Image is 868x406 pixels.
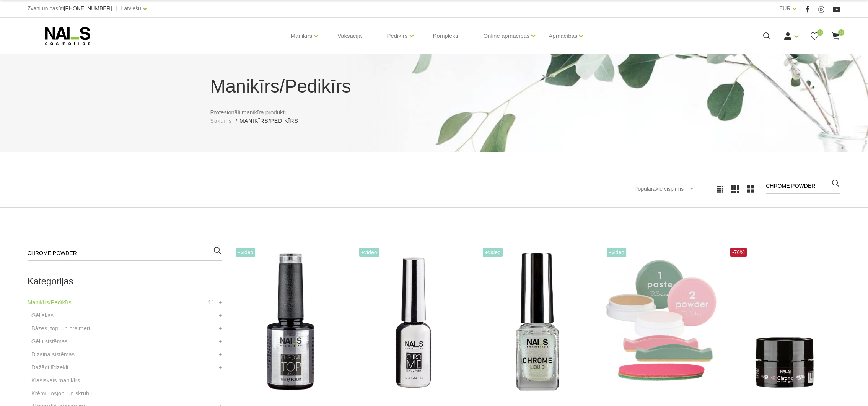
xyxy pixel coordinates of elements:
[31,311,54,320] a: Gēllakas
[28,4,112,13] div: Zvani un pasūti
[483,21,529,51] a: Online apmācības
[634,186,684,192] span: Populārākie vispirms
[359,248,379,257] span: +Video
[205,73,664,125] div: Profesionāli manikīra produkti
[234,246,346,400] img: Virsējais pārklājums bez lipīgā slāņa.Nodrošina izcilu spīdumu un ilgnoturību. Neatstāj nenoklāta...
[28,298,72,307] a: Manikīrs/Pedikīrs
[291,21,313,51] a: Manikīrs
[838,29,844,36] span: 0
[817,29,823,36] span: 0
[810,31,819,41] a: 0
[116,4,117,13] span: |
[728,246,840,400] img: Reljefa gels, kas paredzēts dizaina veidošanai ar hroma gellakām. Tā konsistence ir īpaši izstrād...
[427,18,464,54] a: Komplekti
[219,324,222,333] a: +
[239,117,306,125] li: Manikīrs/Pedikīrs
[210,117,232,125] a: Sākums
[481,246,593,400] img: Dizaina produkts spilgtā spoguļa efekta radīšanai.LIETOŠANA: Pirms lietošanas nepieciešams sakrat...
[766,179,840,194] input: Meklēt produktus ...
[483,248,503,257] span: +Video
[31,376,80,385] a: Klasiskais manikīrs
[387,21,407,51] a: Pedikīrs
[208,298,215,307] span: 11
[219,298,222,307] a: +
[607,248,627,257] span: +Video
[28,276,222,286] h2: Kategorijas
[121,4,141,13] a: Latviešu
[331,18,368,54] a: Vaksācija
[219,337,222,346] a: +
[219,350,222,359] a: +
[31,363,68,372] a: Dažādi līdzekļi
[730,248,747,257] span: -76%
[210,118,232,124] span: Sākums
[219,363,222,372] a: +
[64,5,112,11] span: [PHONE_NUMBER]
[64,6,112,11] a: [PHONE_NUMBER]
[236,248,256,257] span: +Video
[549,21,577,51] a: Apmācības
[31,337,68,346] a: Gēlu sistēmas
[605,246,717,400] img: “Japānas manikīrs” – sapnis par veseliem un stipriem nagiem ir piepildījies!Japānas manikīrs izte...
[28,246,222,261] input: Meklēt produktus ...
[357,246,469,400] img: Paredzēta hromēta jeb spoguļspīduma efekta veidošanai uz pilnas naga plātnes vai atsevišķiem diza...
[210,73,658,100] h1: Manikīrs/Pedikīrs
[219,311,222,320] a: +
[779,4,791,13] a: EUR
[31,389,92,398] a: Krēmi, losjoni un skrubji
[831,31,840,41] a: 0
[800,4,802,13] span: |
[31,350,75,359] a: Dizaina sistēmas
[31,324,90,333] a: Bāzes, topi un praimeri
